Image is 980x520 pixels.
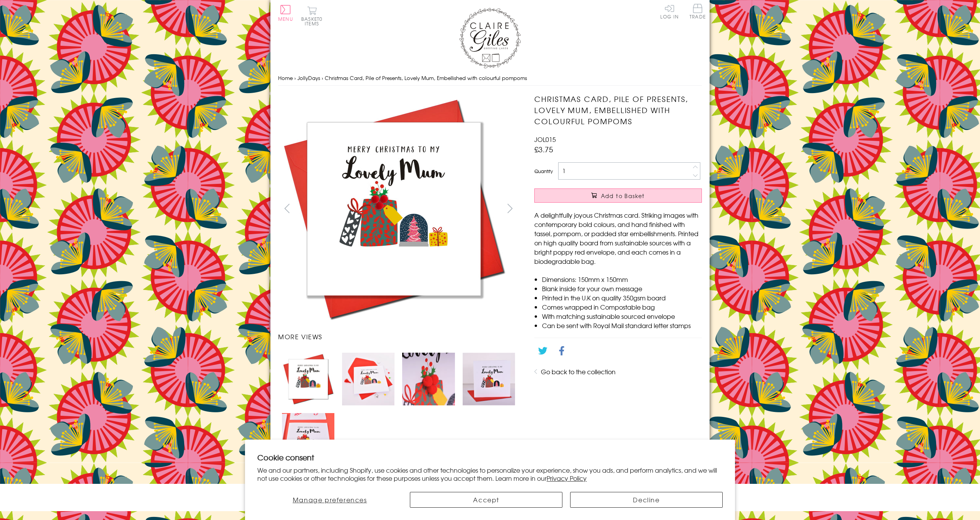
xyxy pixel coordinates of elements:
[278,15,293,22] span: Menu
[547,473,587,483] a: Privacy Policy
[278,93,509,324] img: Christmas Card, Pile of Presents, Lovely Mum, Embellished with colourful pompoms
[534,168,553,175] label: Quantity
[398,349,458,409] li: Carousel Page 3
[278,349,519,469] ul: Carousel Pagination
[570,492,723,508] button: Decline
[459,349,519,409] li: Carousel Page 4
[402,353,455,405] img: Christmas Card, Pile of Presents, Lovely Mum, Embellished with colourful pompoms
[294,74,296,82] span: ›
[459,8,521,68] img: Claire Giles Greetings Cards
[410,492,562,508] button: Accept
[325,74,527,82] span: Christmas Card, Pile of Presents, Lovely Mum, Embellished with colourful pompoms
[297,74,320,82] a: JollyDays
[293,495,367,504] span: Manage preferences
[322,74,323,82] span: ›
[534,144,553,155] span: £3.75
[690,4,706,20] a: Trade
[278,5,293,21] button: Menu
[542,293,702,302] li: Printed in the U.K on quality 350gsm board
[282,353,334,405] img: Christmas Card, Pile of Presents, Lovely Mum, Embellished with colourful pompoms
[534,93,702,127] h1: Christmas Card, Pile of Presents, Lovely Mum, Embellished with colourful pompoms
[542,284,702,293] li: Blank inside for your own message
[542,321,702,330] li: Can be sent with Royal Mail standard letter stamps
[541,367,616,376] a: Go back to the collection
[278,409,338,469] li: Carousel Page 5
[278,332,519,341] h3: More views
[519,93,750,324] img: Christmas Card, Pile of Presents, Lovely Mum, Embellished with colourful pompoms
[502,200,519,217] button: next
[534,188,702,203] button: Add to Basket
[534,210,702,266] p: A delightfully joyous Christmas card. Striking images with contemporary bold colours, and hand fi...
[463,353,515,405] img: Christmas Card, Pile of Presents, Lovely Mum, Embellished with colourful pompoms
[342,353,394,405] img: Christmas Card, Pile of Presents, Lovely Mum, Embellished with colourful pompoms
[534,135,556,144] span: JOL015
[257,452,723,463] h2: Cookie consent
[278,200,295,217] button: prev
[257,492,402,508] button: Manage preferences
[601,192,645,200] span: Add to Basket
[278,70,702,86] nav: breadcrumbs
[338,349,398,409] li: Carousel Page 2
[305,15,322,27] span: 0 items
[282,413,334,465] img: Christmas Card, Pile of Presents, Lovely Mum, Embellished with colourful pompoms
[278,349,338,409] li: Carousel Page 1 (Current Slide)
[690,4,706,19] span: Trade
[542,275,702,284] li: Dimensions: 150mm x 150mm
[257,466,723,482] p: We and our partners, including Shopify, use cookies and other technologies to personalize your ex...
[660,4,679,19] a: Log In
[301,6,322,26] button: Basket0 items
[542,312,702,321] li: With matching sustainable sourced envelope
[278,74,293,82] a: Home
[542,302,702,312] li: Comes wrapped in Compostable bag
